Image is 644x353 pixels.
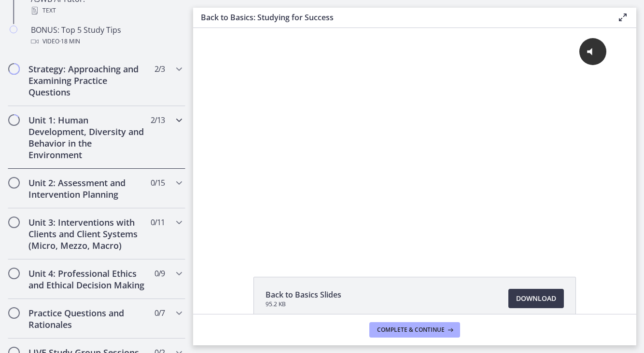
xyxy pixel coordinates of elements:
[28,217,146,251] h2: Unit 3: Interventions with Clients and Client Systems (Micro, Mezzo, Macro)
[154,268,165,279] span: 0 / 9
[193,28,636,255] iframe: Video Lesson
[377,326,445,334] span: Complete & continue
[59,36,80,47] span: · 18 min
[266,289,341,300] span: Back to Basics Slides
[154,307,165,319] span: 0 / 7
[151,177,165,189] span: 0 / 15
[28,307,146,330] h2: Practice Questions and Rationales
[31,5,182,16] div: Text
[28,114,146,161] h2: Unit 1: Human Development, Diversity and Behavior in the Environment
[31,24,182,47] div: BONUS: Top 5 Study Tips
[508,289,564,308] a: Download
[516,293,556,304] span: Download
[28,63,146,98] h2: Strategy: Approaching and Examining Practice Questions
[369,322,460,338] button: Complete & continue
[266,300,341,308] span: 95.2 KB
[151,114,165,126] span: 2 / 13
[151,217,165,228] span: 0 / 11
[201,12,602,23] h3: Back to Basics: Studying for Success
[28,177,146,200] h2: Unit 2: Assessment and Intervention Planning
[28,268,146,291] h2: Unit 4: Professional Ethics and Ethical Decision Making
[31,36,182,47] div: Video
[154,63,165,75] span: 2 / 3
